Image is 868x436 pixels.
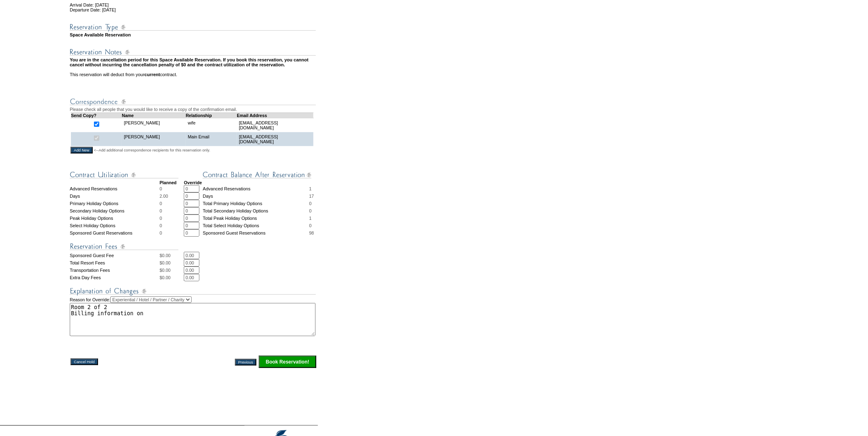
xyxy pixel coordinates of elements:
[160,216,162,221] span: 0
[160,201,162,206] span: 0
[160,230,162,235] span: 0
[160,194,168,199] span: 2.00
[70,7,317,12] td: Departure Date: [DATE]
[237,132,313,146] td: [EMAIL_ADDRESS][DOMAIN_NAME]
[70,222,160,229] td: Select Holiday Options
[160,267,184,274] td: $
[70,252,160,259] td: Sponsored Guest Fee
[309,201,312,206] span: 0
[94,148,210,153] span: <--Add additional correspondence recipients for this reservation only.
[203,192,309,200] td: Days
[160,223,162,228] span: 0
[70,192,160,200] td: Days
[70,185,160,192] td: Advanced Reservations
[71,113,122,118] td: Send Copy?
[70,215,160,222] td: Peak Holiday Options
[309,208,312,213] span: 0
[203,215,309,222] td: Total Peak Holiday Options
[203,222,309,229] td: Total Select Holiday Options
[70,242,178,252] img: Reservation Fees
[203,207,309,215] td: Total Secondary Holiday Options
[70,22,316,32] img: Reservation Type
[162,260,171,265] span: 0.00
[70,286,316,296] img: Explanation of Changes
[162,275,171,280] span: 0.00
[70,170,178,180] img: Contract Utilization
[160,208,162,213] span: 0
[70,47,316,57] img: Reservation Notes
[160,186,162,191] span: 0
[122,132,186,146] td: [PERSON_NAME]
[259,356,316,368] input: Click this button to finalize your reservation.
[184,180,202,185] strong: Override
[309,223,312,228] span: 0
[237,113,313,118] td: Email Address
[70,296,317,336] td: Reason for Override:
[203,170,311,180] img: Contract Balance After Reservation
[309,216,312,221] span: 1
[162,268,171,273] span: 0.00
[70,57,317,67] td: You are in the cancellation period for this Space Available Reservation. If you book this reserva...
[186,118,237,132] td: wife
[203,229,309,237] td: Sponsored Guest Reservations
[309,186,312,191] span: 1
[70,259,160,267] td: Total Resort Fees
[162,253,171,258] span: 0.00
[122,118,186,132] td: [PERSON_NAME]
[70,32,317,37] td: Space Available Reservation
[70,207,160,215] td: Secondary Holiday Options
[71,359,98,365] input: Cancel Hold
[309,194,314,199] span: 17
[160,252,184,259] td: $
[160,259,184,267] td: $
[186,113,237,118] td: Relationship
[203,200,309,207] td: Total Primary Holiday Options
[70,72,317,77] td: This reservation will deduct from your contract.
[70,274,160,281] td: Extra Day Fees
[237,118,313,132] td: [EMAIL_ADDRESS][DOMAIN_NAME]
[160,180,176,185] strong: Planned
[70,200,160,207] td: Primary Holiday Options
[71,147,93,154] input: Add New
[70,267,160,274] td: Transportation Fees
[235,359,256,366] input: Previous
[160,274,184,281] td: $
[144,72,160,77] b: current
[186,132,237,146] td: Main Email
[203,185,309,192] td: Advanced Reservations
[70,229,160,237] td: Sponsored Guest Reservations
[309,230,314,235] span: 98
[70,107,237,112] span: Please check all people that you would like to receive a copy of the confirmation email.
[122,113,186,118] td: Name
